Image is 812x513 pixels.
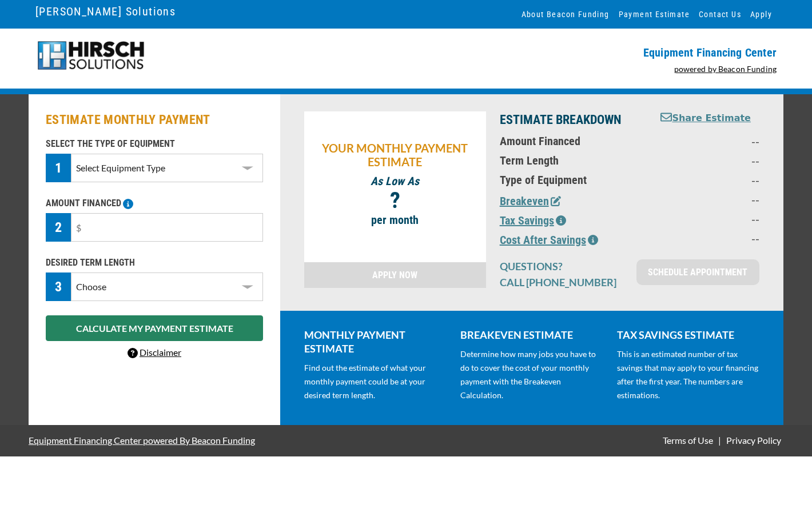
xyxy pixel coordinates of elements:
[46,256,263,270] p: DESIRED TERM LENGTH
[659,212,759,226] p: --
[660,111,751,126] button: Share Estimate
[310,194,480,207] p: ?
[659,154,759,167] p: --
[500,154,646,167] p: Term Length
[500,193,561,210] button: Breakeven
[413,46,777,59] p: Equipment Financing Center
[46,272,71,301] div: 3
[617,347,759,402] p: This is an estimated number of tax savings that may apply to your financing after the first year....
[46,111,263,129] h2: ESTIMATE MONTHLY PAYMENT
[304,361,447,402] p: Find out the estimate of what your monthly payment could be at your desired term length.
[46,197,263,210] p: AMOUNT FINANCED
[718,435,721,446] span: |
[500,134,646,148] p: Amount Financed
[659,173,759,187] p: --
[500,231,598,249] button: Cost After Savings
[29,426,255,454] a: Equipment Financing Center powered By Beacon Funding
[46,315,263,341] button: CALCULATE MY PAYMENT ESTIMATE
[500,173,646,187] p: Type of Equipment
[500,275,623,289] p: CALL [PHONE_NUMBER]
[310,213,480,227] p: per month
[659,231,759,245] p: --
[659,134,759,148] p: --
[35,2,176,21] a: [PERSON_NAME] Solutions
[724,435,783,446] a: Privacy Policy
[660,435,715,446] a: Terms of Use
[304,262,486,288] a: APPLY NOW
[128,347,181,358] a: Disclaimer
[46,137,263,151] p: SELECT THE TYPE OF EQUIPMENT
[460,347,603,402] p: Determine how many jobs you have to do to cover the cost of your monthly payment with the Breakev...
[46,213,71,242] div: 2
[500,259,623,273] p: QUESTIONS?
[460,328,603,342] p: BREAKEVEN ESTIMATE
[310,174,480,188] p: As Low As
[500,111,646,129] p: ESTIMATE BREAKDOWN
[46,154,71,182] div: 1
[35,40,146,71] img: Hirsch-logo-55px.png
[636,259,759,285] a: SCHEDULE APPOINTMENT
[304,328,447,355] p: MONTHLY PAYMENT ESTIMATE
[674,64,777,74] a: powered by Beacon Funding
[310,141,480,169] p: YOUR MONTHLY PAYMENT ESTIMATE
[500,212,566,229] button: Tax Savings
[71,213,263,242] input: $
[659,193,759,206] p: --
[617,328,759,342] p: TAX SAVINGS ESTIMATE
